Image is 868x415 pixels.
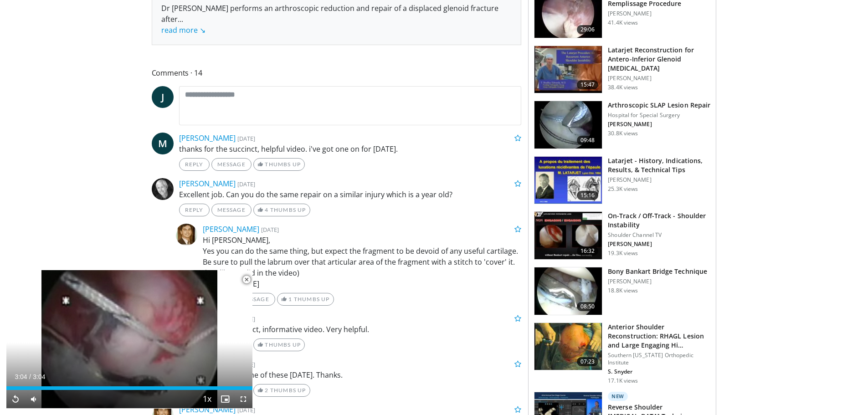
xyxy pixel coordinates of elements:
[534,323,710,384] a: 07:23 Anterior Shoulder Reconstruction: RHAGL Lesion and Large Engaging Hi… Southern [US_STATE] O...
[577,136,599,145] span: 09:48
[577,25,599,34] span: 29:06
[235,293,275,306] a: Message
[237,134,255,143] small: [DATE]
[577,80,599,89] span: 15:47
[152,178,174,200] img: Avatar
[608,19,638,26] p: 41.4K views
[534,267,602,315] img: 280119_0004_1.png.150x105_q85_crop-smart_upscale.jpg
[179,204,210,216] a: Reply
[534,212,602,259] img: aaa41d3a-2597-45de-acbb-3f8031e93dd9.150x105_q85_crop-smart_upscale.jpg
[179,324,522,335] p: Thanks for the succinct, informative video. Very helpful.
[608,377,638,384] p: 17.1K views
[534,267,710,315] a: 08:50 Bony Bankart Bridge Technique [PERSON_NAME] 18.8K views
[608,352,710,366] p: Southern [US_STATE] Orthopedic Institute
[608,121,710,128] p: [PERSON_NAME]
[577,246,599,256] span: 16:32
[161,3,512,36] div: Dr [PERSON_NAME] performs an arthroscopic reduction and repair of a displaced glenoid fracture after
[161,14,205,35] span: ...
[6,270,252,409] video-js: Video Player
[152,67,522,79] span: Comments 14
[237,270,256,289] button: Close
[608,10,710,17] p: [PERSON_NAME]
[608,267,707,276] h3: Bony Bankart Bridge Technique
[534,101,602,149] img: 6871_3.png.150x105_q85_crop-smart_upscale.jpg
[253,158,305,171] a: Thumbs Up
[161,25,205,35] a: read more ↘
[577,191,599,200] span: 15:16
[152,86,174,108] a: J
[608,278,707,285] p: [PERSON_NAME]
[277,293,334,306] a: 1 Thumbs Up
[216,390,234,408] button: Enable picture-in-picture mode
[608,392,628,401] p: New
[608,250,638,257] p: 19.3K views
[29,373,31,380] span: /
[608,231,710,239] p: Shoulder Channel TV
[534,46,710,94] a: 15:47 Latarjet Reconstruction for Antero-Inferior Glenoid [MEDICAL_DATA] [PERSON_NAME] 38.4K views
[261,225,279,234] small: [DATE]
[6,386,252,390] div: Progress Bar
[179,143,522,154] p: thanks for the succinct, helpful video. i've got one on for [DATE].
[6,390,25,408] button: Replay
[237,315,255,323] small: [DATE]
[237,360,255,369] small: [DATE]
[179,405,236,415] a: [PERSON_NAME]
[33,373,45,380] span: 3:04
[608,101,710,110] h3: Arthroscopic SLAP Lesion Repair
[608,368,710,375] p: S. Snyder
[608,323,710,350] h3: Anterior Shoulder Reconstruction: RHAGL Lesion and Large Engaging Hi…
[608,46,710,73] h3: Latarjet Reconstruction for Antero-Inferior Glenoid [MEDICAL_DATA]
[608,84,638,91] p: 38.4K views
[253,204,310,216] a: 4 Thumbs Up
[179,133,236,143] a: [PERSON_NAME]
[534,323,602,370] img: eolv1L8ZdYrFVOcH4xMDoxOjBrO-I4W8.150x105_q85_crop-smart_upscale.jpg
[15,373,27,380] span: 3:04
[237,180,255,188] small: [DATE]
[211,158,252,171] a: Message
[534,101,710,149] a: 09:48 Arthroscopic SLAP Lesion Repair Hospital for Special Surgery [PERSON_NAME] 30.8K views
[608,241,710,248] p: [PERSON_NAME]
[608,130,638,137] p: 30.8K views
[237,406,255,414] small: [DATE]
[608,75,710,82] p: [PERSON_NAME]
[253,384,310,397] a: 2 Thumbs Up
[179,158,210,171] a: Reply
[198,390,216,408] button: Playback Rate
[577,302,599,311] span: 08:50
[253,338,305,351] a: Thumbs Up
[179,369,522,380] p: Great video. Doing one of these [DATE]. Thanks.
[25,390,43,408] button: Mute
[608,287,638,294] p: 18.8K views
[608,156,710,174] h3: Latarjet - History, Indications, Results, & Technical Tips
[179,189,522,200] p: Excellent job. Can you do the same repair on a similar injury which is a year old?
[211,204,252,216] a: Message
[534,157,602,204] img: 706543_3.png.150x105_q85_crop-smart_upscale.jpg
[608,211,710,230] h3: On-Track / Off-Track - Shoulder Instability
[179,179,236,189] a: [PERSON_NAME]
[534,46,602,93] img: 38708_0000_3.png.150x105_q85_crop-smart_upscale.jpg
[234,390,252,408] button: Fullscreen
[608,112,710,119] p: Hospital for Special Surgery
[608,185,638,193] p: 25.3K views
[534,156,710,205] a: 15:16 Latarjet - History, Indications, Results, & Technical Tips [PERSON_NAME] 25.3K views
[608,176,710,184] p: [PERSON_NAME]
[265,387,268,394] span: 2
[175,224,197,246] img: Avatar
[577,357,599,366] span: 07:23
[203,235,522,289] p: Hi [PERSON_NAME], Yes you can do the same thing, but expect the fragment to be devoid of any usef...
[265,206,268,213] span: 4
[203,224,259,234] a: [PERSON_NAME]
[534,211,710,260] a: 16:32 On-Track / Off-Track - Shoulder Instability Shoulder Channel TV [PERSON_NAME] 19.3K views
[288,296,292,302] span: 1
[152,133,174,154] a: M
